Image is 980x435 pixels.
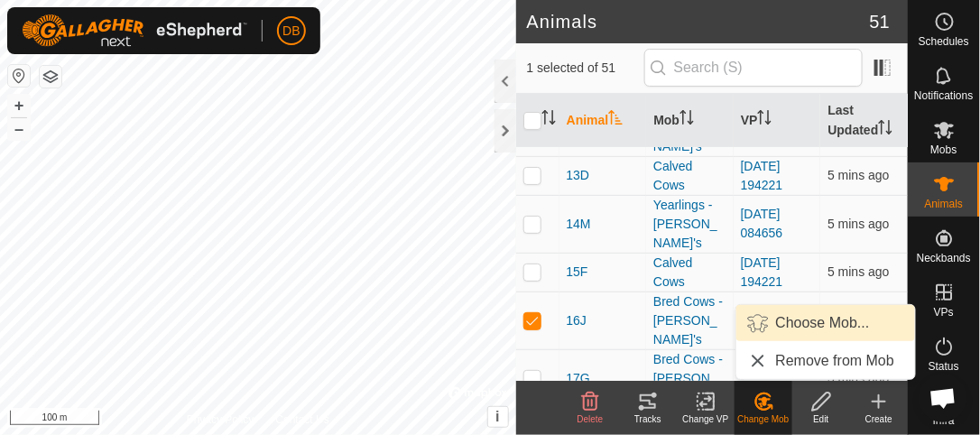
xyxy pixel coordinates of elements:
[527,11,870,32] h2: Animals
[8,118,30,140] button: –
[567,263,588,282] span: 15F
[608,113,623,127] p-sorticon: Activate to sort
[776,350,895,372] span: Remove from Mob
[22,14,247,47] img: Gallagher Logo
[653,254,726,292] div: Calved Cows
[776,312,870,334] span: Choose Mob...
[8,95,30,116] button: +
[850,412,908,426] div: Create
[567,215,591,234] span: 14M
[919,36,969,47] span: Schedules
[653,157,726,195] div: Calved Cows
[820,94,908,148] th: Last Updated
[917,253,971,264] span: Neckbands
[567,369,590,388] span: 17G
[275,412,328,428] a: Contact Us
[40,66,61,88] button: Map Layers
[915,90,974,101] span: Notifications
[931,144,957,155] span: Mobs
[878,123,892,137] p-sorticon: Activate to sort
[527,59,644,78] span: 1 selected of 51
[933,415,955,426] span: Infra
[495,409,499,424] span: i
[792,412,850,426] div: Edit
[488,407,508,427] button: i
[653,350,726,407] div: Bred Cows - [PERSON_NAME]'s
[541,113,556,127] p-sorticon: Activate to sort
[646,94,734,148] th: Mob
[736,305,915,341] li: Choose Mob...
[925,199,964,209] span: Animals
[757,113,772,127] p-sorticon: Activate to sort
[677,412,735,426] div: Change VP
[644,49,863,87] input: Search (S)
[919,374,967,422] div: Open chat
[619,412,677,426] div: Tracks
[741,207,783,240] a: [DATE] 084656
[8,65,30,87] button: Reset Map
[559,94,647,148] th: Animal
[653,196,726,253] div: Yearlings - [PERSON_NAME]'s
[827,168,889,182] span: 12 Sept 2025, 6:33 pm
[734,94,821,148] th: VP
[282,22,300,41] span: DB
[567,166,590,185] span: 13D
[187,412,254,428] a: Privacy Policy
[741,255,783,289] a: [DATE] 194221
[934,307,954,318] span: VPs
[741,159,783,192] a: [DATE] 194221
[735,412,792,426] div: Change Mob
[567,311,587,330] span: 16J
[870,8,890,35] span: 51
[680,113,694,127] p-sorticon: Activate to sort
[827,264,889,279] span: 12 Sept 2025, 6:33 pm
[736,343,915,379] li: Remove from Mob
[929,361,959,372] span: Status
[653,292,726,349] div: Bred Cows - [PERSON_NAME]'s
[827,217,889,231] span: 12 Sept 2025, 6:33 pm
[578,414,604,424] span: Delete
